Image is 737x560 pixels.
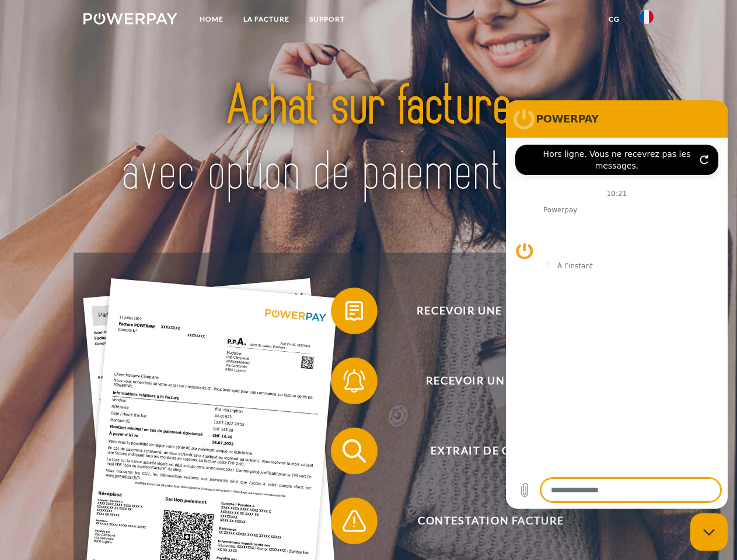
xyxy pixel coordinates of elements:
span: Contestation Facture [348,498,634,544]
img: qb_search.svg [340,436,369,466]
img: qb_bell.svg [340,366,369,395]
img: qb_bill.svg [340,296,369,325]
button: Contestation Facture [331,498,634,544]
span: Recevoir une facture ? [348,288,634,334]
img: qb_warning.svg [340,506,369,535]
a: CG [599,9,630,30]
img: title-powerpay_fr.svg [111,56,626,223]
a: Home [190,9,233,30]
img: fr [640,10,654,24]
button: Extrait de compte [331,428,634,474]
button: Recevoir une facture ? [331,288,634,334]
span: Recevoir un rappel? [348,358,634,404]
img: logo-powerpay-white.svg [83,13,177,24]
span: Extrait de compte [348,428,634,474]
button: Recevoir un rappel? [331,358,634,404]
iframe: Fenêtre de messagerie [506,100,728,509]
a: LA FACTURE [233,9,299,30]
a: Support [299,9,355,30]
iframe: Bouton de lancement de la fenêtre de messagerie, conversation en cours [690,513,728,551]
